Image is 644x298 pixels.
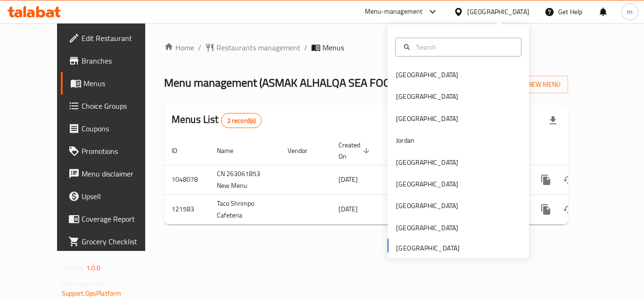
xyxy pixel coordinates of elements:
[396,91,458,102] div: [GEOGRAPHIC_DATA]
[396,201,458,211] div: [GEOGRAPHIC_DATA]
[164,194,209,224] td: 121583
[83,78,157,89] span: Menus
[339,173,358,185] span: [DATE]
[164,42,194,53] a: Home
[304,42,307,53] li: /
[396,179,458,189] div: [GEOGRAPHIC_DATA]
[339,139,372,162] span: Created On
[209,165,280,194] td: CN 263061853 New Menu
[82,100,157,112] span: Choice Groups
[288,145,320,156] span: Vendor
[413,42,515,52] input: Search
[396,70,458,80] div: [GEOGRAPHIC_DATA]
[62,262,85,274] span: Version:
[61,27,165,49] a: Edit Restaurant
[61,230,165,253] a: Grocery Checklist
[82,191,157,202] span: Upsell
[557,198,580,221] button: Change Status
[61,117,165,140] a: Coupons
[467,7,529,17] div: [GEOGRAPHIC_DATA]
[82,145,157,157] span: Promotions
[209,194,280,224] td: Taco Shrimpo Cafeteria
[535,169,557,191] button: more
[535,198,557,221] button: more
[61,49,165,72] a: Branches
[82,236,157,247] span: Grocery Checklist
[164,42,568,53] nav: breadcrumb
[164,165,209,194] td: 1048078
[542,109,564,132] div: Export file
[396,135,414,145] div: Jordan
[222,116,262,125] span: 2 record(s)
[322,42,344,53] span: Menus
[61,140,165,162] a: Promotions
[557,169,580,191] button: Change Status
[495,76,568,93] button: Add New Menu
[86,262,101,274] span: 1.0.0
[396,223,458,233] div: [GEOGRAPHIC_DATA]
[396,113,458,124] div: [GEOGRAPHIC_DATA]
[82,213,157,225] span: Coverage Report
[82,123,157,134] span: Coupons
[164,72,469,93] span: Menu management ( ASMAK ALHALQA SEA FOOD RESTAURANT )
[62,278,105,290] span: Get support on:
[172,145,190,156] span: ID
[396,157,458,168] div: [GEOGRAPHIC_DATA]
[61,162,165,185] a: Menu disclaimer
[82,32,157,44] span: Edit Restaurant
[217,145,246,156] span: Name
[61,72,165,95] a: Menus
[61,208,165,230] a: Coverage Report
[627,7,633,17] span: m
[61,95,165,117] a: Choice Groups
[205,42,300,53] a: Restaurants management
[82,55,157,66] span: Branches
[503,79,561,90] span: Add New Menu
[365,6,423,17] div: Menu-management
[82,168,157,179] span: Menu disclaimer
[339,203,358,215] span: [DATE]
[61,185,165,208] a: Upsell
[172,113,262,128] h2: Menus List
[198,42,201,53] li: /
[216,42,300,53] span: Restaurants management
